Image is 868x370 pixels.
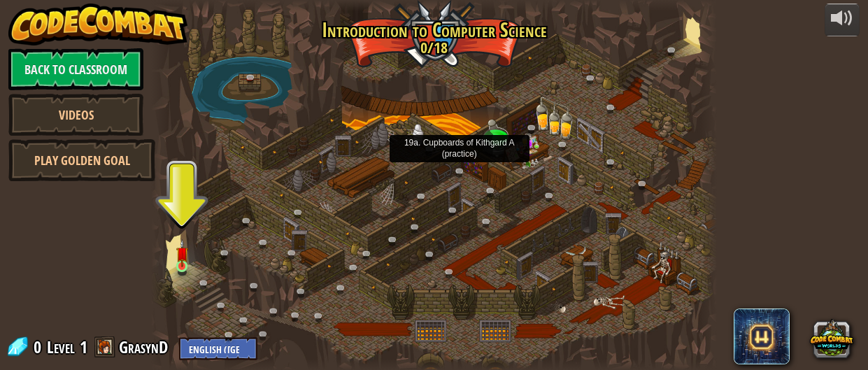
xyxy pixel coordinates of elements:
[825,3,860,36] button: Adjust volume
[80,336,87,358] span: 1
[8,94,143,136] a: Videos
[8,3,187,45] img: CodeCombat - Learn how to code by playing a game
[119,336,172,358] a: GrasynD
[176,239,188,267] img: level-banner-unstarted.png
[8,139,155,181] a: Play Golden Goal
[47,336,75,359] span: Level
[8,48,143,90] a: Back to Classroom
[34,336,45,358] span: 0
